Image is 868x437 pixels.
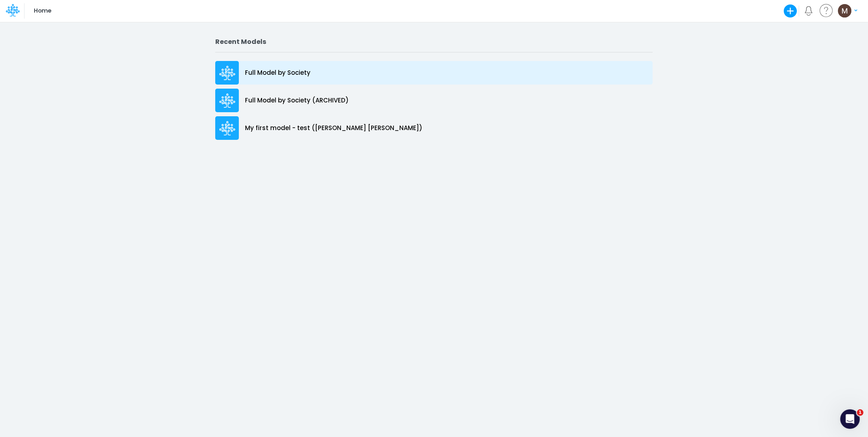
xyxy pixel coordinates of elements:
[840,409,860,429] iframe: Intercom live chat
[804,6,813,15] a: Notifications
[857,409,864,416] span: 1
[215,87,653,114] a: Full Model by Society (ARCHIVED)
[215,38,653,46] h2: Recent Models
[245,124,422,133] p: My first model - test ([PERSON_NAME] [PERSON_NAME])
[215,114,653,142] a: My first model - test ([PERSON_NAME] [PERSON_NAME])
[34,7,51,15] p: Home
[215,59,653,87] a: Full Model by Society
[245,96,349,105] p: Full Model by Society (ARCHIVED)
[245,68,310,78] p: Full Model by Society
